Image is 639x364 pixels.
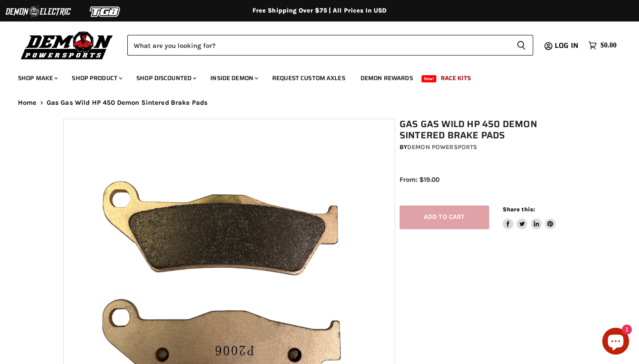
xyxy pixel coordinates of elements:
[265,69,352,87] a: Request Custom Axles
[584,39,621,52] a: $0.00
[47,99,208,107] span: Gas Gas Wild HP 450 Demon Sintered Brake Pads
[503,206,535,213] span: Share this:
[422,75,437,82] span: New!
[400,119,581,141] h1: Gas Gas Wild HP 450 Demon Sintered Brake Pads
[127,35,509,56] input: Search
[400,176,439,184] span: From: $19.00
[18,99,37,107] a: Home
[354,69,420,87] a: Demon Rewards
[600,328,632,357] inbox-online-store-chat: Shopify online store chat
[434,69,478,87] a: Race Kits
[18,29,116,61] img: Demon Powersports
[72,3,139,20] img: TGB Logo 2
[555,40,578,51] span: Log in
[509,35,533,56] button: Search
[11,69,63,87] a: Shop Make
[503,206,556,229] aside: Share this:
[4,3,72,20] img: Demon Electric Logo 2
[11,65,614,87] ul: Main menu
[204,69,264,87] a: Inside Demon
[600,41,617,50] span: $0.00
[130,69,202,87] a: Shop Discounted
[400,142,581,152] div: by
[407,143,477,151] a: Demon Powersports
[551,42,584,50] a: Log in
[127,35,533,56] form: Product
[65,69,128,87] a: Shop Product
